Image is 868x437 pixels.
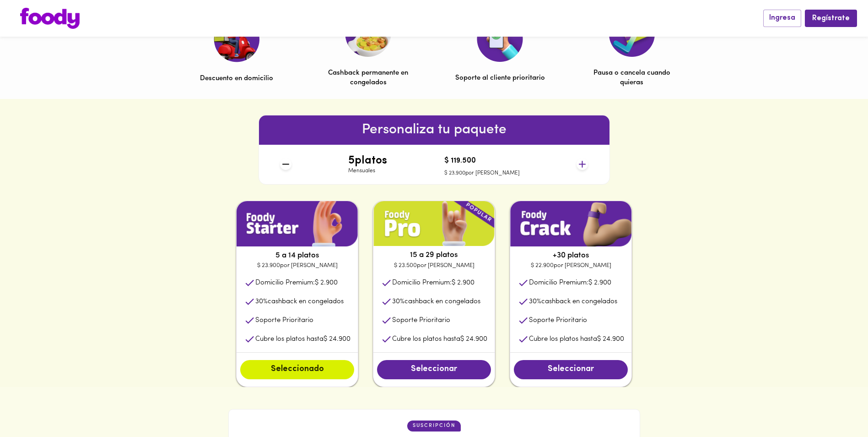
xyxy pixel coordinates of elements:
[392,316,450,325] p: Soporte Prioritario
[587,68,677,88] p: Pausa o cancela cuando quieras
[392,297,480,306] p: cashback en congelados
[514,360,628,379] button: Seleccionar
[377,360,491,379] button: Seleccionar
[455,73,545,83] p: Soporte al cliente prioritario
[529,334,624,344] p: Cubre los platos hasta $ 24.900
[255,298,268,305] span: 30 %
[769,14,795,22] span: Ingresa
[255,316,313,325] p: Soporte Prioritario
[392,278,474,288] p: Domicilio Premium:
[249,365,345,375] span: Seleccionado
[529,316,587,325] p: Soporte Prioritario
[255,334,350,344] p: Cubre los platos hasta $ 24.900
[259,119,609,141] h6: Personaliza tu paquete
[323,68,413,88] p: Cashback permanente en congelados
[444,157,520,165] h4: $ 119.500
[413,422,455,430] p: suscripción
[444,169,520,177] p: $ 23.900 por [PERSON_NAME]
[477,16,523,62] img: Soporte al cliente prioritario
[373,201,495,246] img: plan1
[452,279,474,286] span: $ 2.900
[213,16,259,62] img: Descuento en domicilio
[812,14,850,23] span: Regístrate
[255,297,344,306] p: cashback en congelados
[529,298,541,305] span: 30 %
[315,279,338,286] span: $ 2.900
[237,201,358,246] img: plan1
[392,298,404,305] span: 30 %
[392,334,487,344] p: Cubre los platos hasta $ 24.900
[20,8,80,29] img: logo.png
[348,155,387,167] h4: 5 platos
[373,261,495,270] p: $ 23.500 por [PERSON_NAME]
[255,278,338,288] p: Domicilio Premium:
[386,365,482,375] span: Seleccionar
[529,297,617,306] p: cashback en congelados
[763,10,801,27] button: Ingresa
[237,250,358,261] p: 5 a 14 platos
[588,279,611,286] span: $ 2.900
[529,278,611,288] p: Domicilio Premium:
[348,167,387,175] p: Mensuales
[373,250,495,261] p: 15 a 29 platos
[805,10,857,27] button: Regístrate
[237,261,358,270] p: $ 23.900 por [PERSON_NAME]
[240,360,354,379] button: Seleccionado
[510,250,631,261] p: +30 platos
[200,74,273,83] p: Descuento en domicilio
[510,201,631,246] img: plan1
[523,365,619,375] span: Seleccionar
[510,261,631,270] p: $ 22.900 por [PERSON_NAME]
[815,384,859,428] iframe: Messagebird Livechat Widget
